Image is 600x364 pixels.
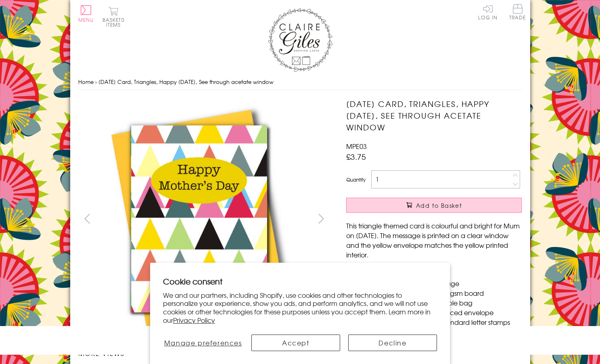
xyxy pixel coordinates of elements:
[98,78,274,86] span: [DATE] Card, Triangles, Happy [DATE], See through acetate window
[416,201,462,209] span: Add to Basket
[95,78,97,86] span: ›
[509,4,526,20] span: Trade
[346,151,366,162] span: £3.75
[106,16,125,28] span: 0 items
[268,8,332,72] img: Claire Giles Greetings Cards
[346,198,522,213] button: Add to Basket
[78,74,522,90] nav: breadcrumbs
[163,335,243,351] button: Manage preferences
[78,16,94,23] span: Menu
[348,335,437,351] button: Decline
[173,315,215,325] a: Privacy Policy
[478,4,498,20] a: Log In
[78,209,96,228] button: prev
[346,98,522,133] h1: [DATE] Card, Triangles, Happy [DATE], See through acetate window
[346,141,367,151] span: MPE03
[78,98,320,340] img: Mother's Day Card, Triangles, Happy Mother's Day, See through acetate window
[346,221,522,259] p: This triangle themed card is colourful and bright for Mum on [DATE]. The message is printed on a ...
[78,5,94,22] button: Menu
[330,98,572,340] img: Mother's Day Card, Triangles, Happy Mother's Day, See through acetate window
[163,291,437,324] p: We and our partners, including Shopify, use cookies and other technologies to personalize your ex...
[509,4,526,21] a: Trade
[251,335,340,351] button: Accept
[312,209,330,228] button: next
[78,78,94,86] a: Home
[164,338,242,347] span: Manage preferences
[346,176,366,183] label: Quantity
[163,276,437,287] h2: Cookie consent
[102,6,125,27] button: Basket0 items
